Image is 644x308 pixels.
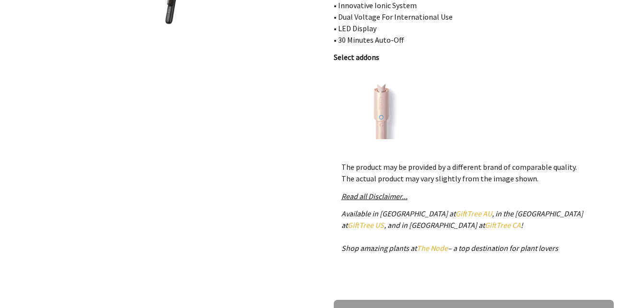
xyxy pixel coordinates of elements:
strong: Select addons [334,52,379,62]
a: GiftTree US [348,220,384,230]
em: Available in [GEOGRAPHIC_DATA] at , in the [GEOGRAPHIC_DATA] at , and in [GEOGRAPHIC_DATA] at ! S... [341,209,583,253]
a: GiftTree CA [485,220,521,230]
p: The product may be provided by a different brand of comparable quality. The actual product may va... [341,161,606,184]
a: Read all Disclaimer... [341,191,408,201]
p: Limited Bundle Sale [334,51,614,272]
a: GiftTree AU [456,209,492,218]
a: The Node [417,243,448,253]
